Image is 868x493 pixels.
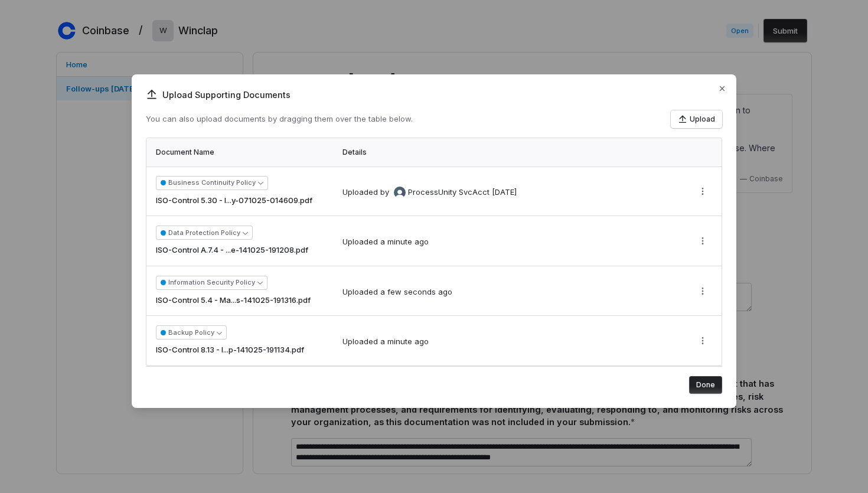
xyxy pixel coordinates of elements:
[380,336,429,348] div: a minute ago
[156,344,304,356] span: ISO-Control 8.13 - I...p-141025-191134.pdf
[693,182,712,200] button: More actions
[156,276,267,290] button: Information Security Policy
[342,148,679,157] div: Details
[146,113,413,125] p: You can also upload documents by dragging them over the table below.
[671,110,722,128] button: Upload
[156,244,308,256] span: ISO-Control A.7.4 - ...e-141025-191208.pdf
[342,187,517,198] div: Uploaded
[342,236,429,248] div: Uploaded
[689,376,722,394] button: Done
[146,89,722,101] span: Upload Supporting Documents
[492,187,517,198] div: [DATE]
[156,295,311,306] span: ISO-Control 5.4 - Ma...s-141025-191316.pdf
[693,232,712,250] button: More actions
[380,187,490,198] div: by
[693,282,712,300] button: More actions
[408,187,490,198] span: ProcessUnity SvcAcct
[394,187,406,198] img: ProcessUnity SvcAcct avatar
[693,332,712,350] button: More actions
[156,195,312,207] span: ISO-Control 5.30 - I...y-071025-014609.pdf
[156,325,227,339] button: Backup Policy
[156,226,253,240] button: Data Protection Policy
[380,236,429,248] div: a minute ago
[342,286,452,298] div: Uploaded
[156,148,328,157] div: Document Name
[342,336,429,348] div: Uploaded
[156,176,268,190] button: Business Continuity Policy
[380,286,452,298] div: a few seconds ago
